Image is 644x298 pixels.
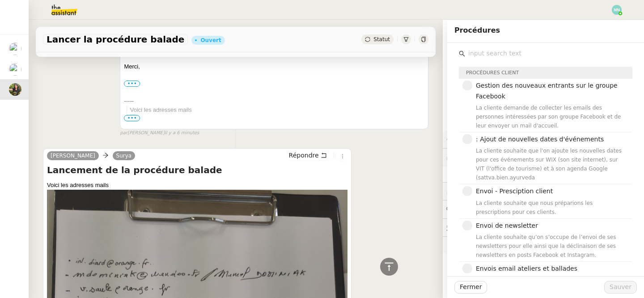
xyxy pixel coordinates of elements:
[165,129,199,137] span: il y a 6 minutes
[612,5,622,15] img: svg
[476,222,538,229] span: Envoi de newsletter
[465,265,470,271] span: 📧, e-mail
[443,200,644,218] div: 💬Commentaires
[124,81,140,87] label: •••
[124,97,424,106] div: -----
[446,152,504,162] span: 🔐
[465,136,470,141] span: 🤔, thinking_face
[47,152,99,160] a: [PERSON_NAME]
[289,151,319,160] span: Répondre
[9,83,21,96] img: 59e8fd3f-8fb3-40bf-a0b4-07a768509d6a
[454,26,500,34] span: Procédures
[465,222,470,228] span: 🤔, thinking_face
[476,199,627,217] div: La cliente souhaite que nous préparions les prescriptions pour ces clients.
[604,281,637,294] button: Sauver
[47,35,184,44] span: Lancer la procédure balade
[47,164,347,176] h4: Lancement de la procédure balade
[476,276,627,294] div: A utiliser afin d'envoyer différents emails à différents moments des ateliers
[116,153,132,159] span: Surya
[286,150,330,160] button: Répondre
[373,36,390,43] span: Statut
[446,224,542,231] span: 🕵️
[200,38,221,43] div: Ouvert
[130,114,424,121] img: ii_198a3a9ce5299c94ffe1
[460,282,482,292] span: Fermer
[446,134,493,145] span: ⚙️
[454,281,487,294] button: Fermer
[9,43,21,55] img: users%2F9mvJqJUvllffspLsQzytnd0Nt4c2%2Favatar%2F82da88e3-d90d-4e39-b37d-dcb7941179ae
[476,233,627,260] div: La cliente souhaite qu’on s’occupe de l’envoi de ses newsletters pour elle ainsi que la déclinais...
[120,129,199,137] small: [PERSON_NAME]
[9,63,21,76] img: users%2F9mvJqJUvllffspLsQzytnd0Nt4c2%2Favatar%2F82da88e3-d90d-4e39-b37d-dcb7941179ae
[130,106,424,139] div: Voici les adresses mails
[476,265,577,272] span: Envois email ateliers et ballades
[476,82,618,99] span: Gestion des nouveaux entrants sur le groupe Facebook
[465,47,632,60] input: input search text
[124,115,140,121] span: •••
[446,242,474,249] span: 🧴
[446,205,504,213] span: 💬
[459,67,632,79] div: Procédures client
[443,131,644,148] div: ⚙️Procédures
[476,103,627,130] div: La cliente demande de collecter les emails des personnes intéressées par son groupe Facebook et d...
[120,129,127,137] span: par
[446,187,508,195] span: ⏲️
[465,188,470,193] span: 🤔, thinking_face
[476,187,553,195] span: Envoi - Presciption client
[124,62,424,71] div: Merci,
[443,237,644,254] div: 🧴Autres
[443,183,644,200] div: ⏲️Tâches 0:00
[443,149,644,166] div: 🔐Données client
[476,136,604,143] span: : Ajout de nouvelles dates d'événements
[465,82,470,88] span: 🌐, globe_with_meridians
[443,219,644,236] div: 🕵️Autres demandes en cours
[476,146,627,182] div: La cliente souhaite que l'on ajoute les nouvelles dates pour ces événements sur WIX (son site int...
